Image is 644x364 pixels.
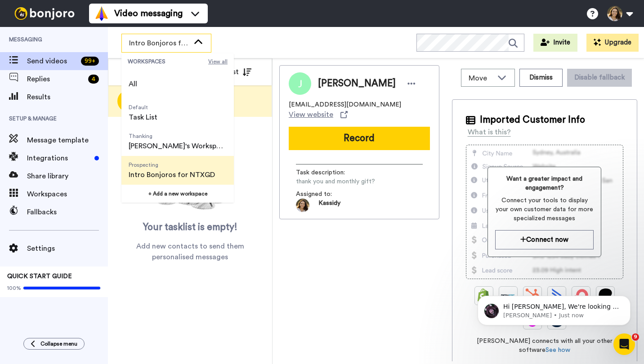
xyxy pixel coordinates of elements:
[495,174,594,192] span: Want a greater impact and engagement?
[129,133,227,140] span: Thanking
[519,69,563,87] button: Dismiss
[129,79,137,89] span: All
[27,243,108,254] span: Settings
[129,104,157,111] span: Default
[567,69,632,87] button: Disable fallback
[289,127,430,150] button: Record
[129,38,189,49] span: Intro Bonjoros for NTXGD
[289,72,311,95] img: Image of Jonathan
[94,6,109,21] img: vm-color.svg
[11,7,78,20] img: bj-logo-header-white.svg
[546,347,570,353] a: See how
[40,340,77,347] span: Collapse menu
[27,56,77,67] span: Send videos
[27,153,91,164] span: Integrations
[469,73,493,84] span: Move
[495,230,594,249] button: Connect now
[23,338,85,350] button: Collapse menu
[129,141,227,151] span: [PERSON_NAME]'s Workspace
[289,109,348,120] a: View website
[128,58,208,65] span: WORKSPACES
[7,273,72,280] span: QUICK START GUIDE
[81,57,99,66] div: 99 +
[480,113,585,127] span: Imported Customer Info
[533,34,577,52] button: Invite
[27,74,85,84] span: Replies
[613,333,635,355] iframe: Intercom live chat
[296,168,359,177] span: Task description :
[88,75,99,84] div: 4
[495,196,594,223] span: Connect your tools to display your own customer data for more specialized messages
[289,100,401,109] span: [EMAIL_ADDRESS][DOMAIN_NAME]
[296,190,359,199] span: Assigned to:
[464,277,644,340] iframe: Intercom notifications message
[289,109,333,120] span: View website
[39,35,155,43] p: Message from Matt, sent Just now
[129,112,157,123] span: Task List
[318,77,396,90] span: [PERSON_NAME]
[121,185,234,203] button: + Add a new workspace
[586,34,639,52] button: Upgrade
[632,333,639,341] span: 9
[114,7,183,20] span: Video messaging
[296,177,381,186] span: thank you and monthly gift?
[7,284,21,292] span: 100%
[468,127,511,138] div: What is this?
[27,207,108,218] span: Fallbacks
[39,26,155,132] span: Hi [PERSON_NAME], We're looking to spread the word about [PERSON_NAME] a bit further and we need ...
[208,58,228,65] span: View all
[129,169,215,180] span: Intro Bonjoros for NTXGD
[121,241,259,262] span: Add new contacts to send them personalised messages
[296,199,309,212] img: ACg8ocI-cJ18WBVyogodZF0A-RdGf3cf-h6XXtT6UNgdhxUoNLgmMA=s96-c
[27,189,108,200] span: Workspaces
[129,161,215,169] span: Prospecting
[318,199,340,212] span: Kassidy
[143,221,237,234] span: Your tasklist is empty!
[27,92,108,102] span: Results
[27,135,108,146] span: Message template
[466,337,623,355] span: [PERSON_NAME] connects with all your other software
[27,171,108,182] span: Share library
